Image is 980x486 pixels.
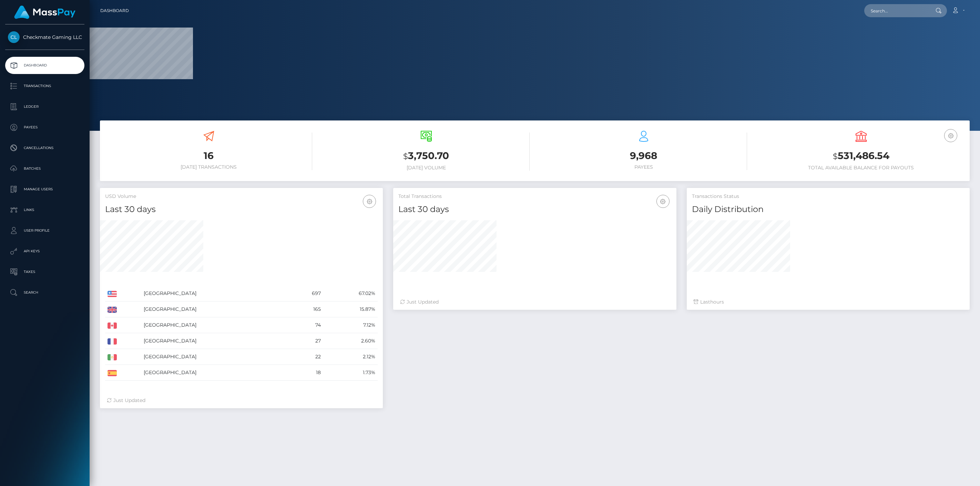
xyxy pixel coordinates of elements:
img: MassPay Logo [14,6,75,19]
h6: Payees [540,164,747,170]
div: Just Updated [107,397,376,404]
td: 165 [288,302,323,317]
td: 22 [288,349,323,365]
td: [GEOGRAPHIC_DATA] [141,286,288,302]
td: [GEOGRAPHIC_DATA] [141,302,288,317]
h6: Total Available Balance for Payouts [757,165,964,171]
p: Links [8,205,82,215]
a: Transactions [5,77,84,95]
a: Cancellations [5,139,84,157]
a: Search [5,284,84,301]
p: Dashboard [8,60,82,71]
p: Cancellations [8,143,82,153]
td: 18 [288,365,323,381]
h3: 16 [105,149,312,162]
a: Dashboard [100,3,129,18]
td: [GEOGRAPHIC_DATA] [141,333,288,349]
td: 27 [288,333,323,349]
td: 15.87% [323,302,378,317]
img: MX.png [108,354,117,360]
a: Links [5,201,84,219]
h3: 9,968 [540,149,747,162]
a: Dashboard [5,57,84,74]
span: Checkmate Gaming LLC [5,34,84,40]
img: GB.png [108,307,117,313]
td: 2.60% [323,333,378,349]
h5: Total Transactions [398,193,671,200]
td: 7.12% [323,317,378,333]
small: $ [403,151,408,161]
p: Payees [8,122,82,133]
img: ES.png [108,370,117,376]
td: 697 [288,286,323,302]
small: $ [833,151,838,161]
td: 2.12% [323,349,378,365]
a: Manage Users [5,181,84,198]
h3: 531,486.54 [757,149,964,163]
td: 74 [288,317,323,333]
h5: Transactions Status [692,193,964,200]
td: 67.02% [323,286,378,302]
a: Ledger [5,98,84,115]
h4: Last 30 days [105,203,378,215]
td: [GEOGRAPHIC_DATA] [141,349,288,365]
p: Search [8,287,82,298]
h6: [DATE] Transactions [105,164,312,170]
input: Search... [864,4,929,17]
a: Payees [5,119,84,136]
img: Checkmate Gaming LLC [8,31,20,43]
h5: USD Volume [105,193,378,200]
td: [GEOGRAPHIC_DATA] [141,365,288,381]
a: Batches [5,160,84,177]
img: US.png [108,291,117,297]
img: FR.png [108,338,117,345]
h6: [DATE] Volume [323,165,530,171]
img: CA.png [108,323,117,329]
p: Manage Users [8,184,82,194]
h3: 3,750.70 [323,149,530,163]
p: Taxes [8,267,82,277]
p: User Profile [8,225,82,236]
td: [GEOGRAPHIC_DATA] [141,317,288,333]
a: User Profile [5,222,84,239]
a: Taxes [5,263,84,281]
p: Batches [8,163,82,174]
p: API Keys [8,246,82,256]
p: Ledger [8,102,82,112]
h4: Daily Distribution [692,203,964,215]
div: Last hours [694,298,963,306]
a: API Keys [5,243,84,260]
h4: Last 30 days [398,203,671,215]
div: Just Updated [400,298,669,306]
p: Transactions [8,81,82,91]
td: 1.73% [323,365,378,381]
